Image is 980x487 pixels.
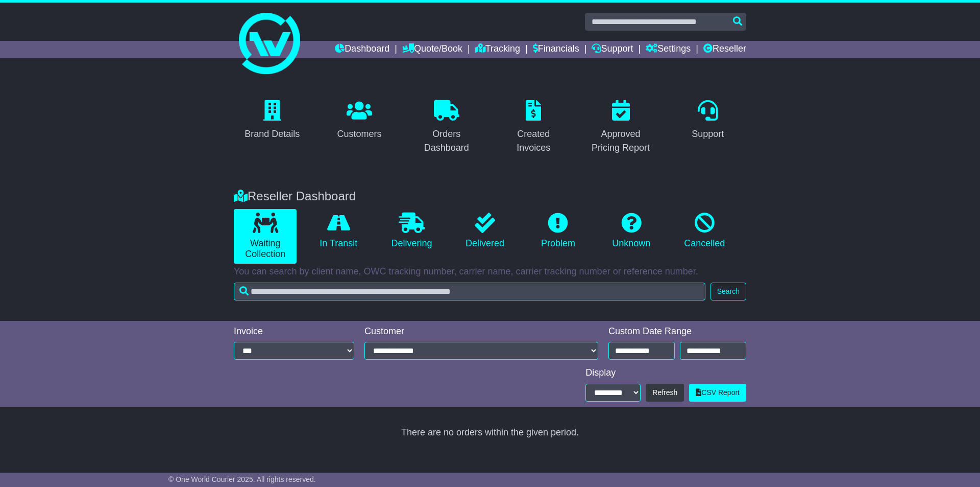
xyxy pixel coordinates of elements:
a: Support [685,97,730,145]
a: Settings [646,41,691,58]
a: Brand Details [238,97,306,145]
button: Search [710,283,746,300]
div: Display [585,367,746,379]
a: Financials [533,41,579,58]
div: Invoice [234,326,354,337]
button: Refresh [646,384,684,402]
a: Problem [527,209,590,253]
a: Dashboard [335,41,389,58]
span: © One World Courier 2025. All rights reserved. [168,475,316,483]
p: You can search by client name, OWC tracking number, carrier name, carrier tracking number or refe... [234,266,746,277]
a: Approved Pricing Report [582,97,659,158]
a: CSV Report [689,384,746,402]
a: Delivered [453,209,516,253]
div: Reseller Dashboard [229,189,751,204]
a: Waiting Collection [234,209,297,264]
div: There are no orders within the given period. [234,427,746,438]
a: Cancelled [673,209,736,253]
div: Approved Pricing Report [589,127,653,155]
a: Quote/Book [402,41,462,58]
a: In Transit [307,209,370,253]
div: Brand Details [244,127,300,141]
a: Created Invoices [495,97,572,158]
div: Customers [337,127,381,141]
a: Support [592,41,633,58]
a: Orders Dashboard [408,97,485,158]
a: Unknown [600,209,663,253]
a: Reseller [703,41,746,58]
div: Created Invoices [502,127,566,155]
a: Tracking [475,41,520,58]
div: Orders Dashboard [414,127,478,155]
a: Delivering [380,209,443,253]
div: Customer [364,326,598,337]
div: Custom Date Range [608,326,746,337]
a: Customers [330,97,388,145]
div: Support [692,127,724,141]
